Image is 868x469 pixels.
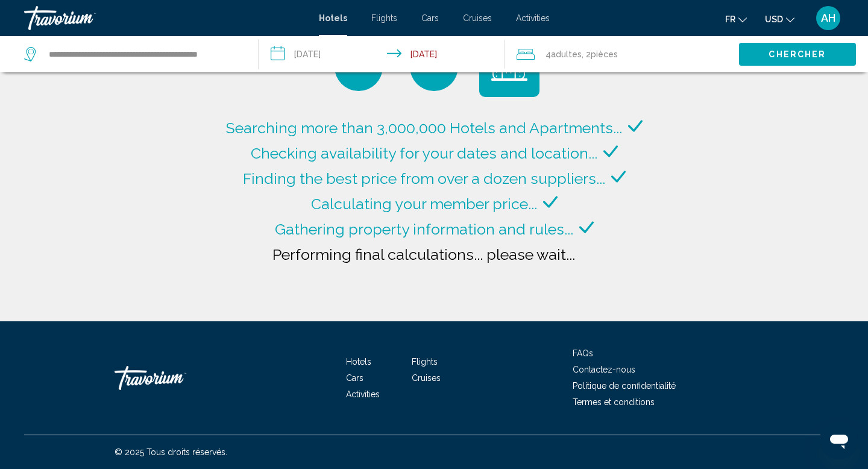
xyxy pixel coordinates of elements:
[346,373,363,383] a: Cars
[765,10,794,28] button: Change currency
[275,220,573,238] span: Gathering property information and rules...
[272,245,575,263] span: Performing final calculations... please wait...
[765,14,783,24] span: USD
[573,381,676,391] a: Politique de confidentialité
[346,389,380,399] a: Activities
[551,49,582,59] span: Adultes
[505,36,739,72] button: Travelers: 4 adults, 0 children
[251,144,597,162] span: Checking availability for your dates and location...
[813,5,844,31] button: User Menu
[421,13,439,23] a: Cars
[259,36,505,72] button: Check-in date: Mar 28, 2026 Check-out date: Mar 29, 2026
[573,348,593,358] a: FAQs
[115,447,227,457] span: © 2025 Tous droits réservés.
[115,360,235,396] a: Travorium
[725,14,735,24] span: fr
[573,397,655,407] a: Termes et conditions
[516,13,550,23] a: Activities
[311,195,537,213] span: Calculating your member price...
[346,357,371,367] a: Hotels
[412,357,438,367] a: Flights
[591,49,618,59] span: pièces
[371,13,397,23] a: Flights
[463,13,492,23] a: Cruises
[582,46,618,63] span: , 2
[725,10,747,28] button: Change language
[820,421,858,459] iframe: Bouton de lancement de la fenêtre de messagerie
[319,13,347,23] a: Hotels
[243,169,605,187] span: Finding the best price from over a dozen suppliers...
[24,6,307,30] a: Travorium
[573,365,635,374] a: Contactez-nous
[546,46,582,63] span: 4
[739,43,856,65] button: Chercher
[821,12,835,24] span: AH
[226,119,622,137] span: Searching more than 3,000,000 Hotels and Apartments...
[769,50,826,60] span: Chercher
[412,373,441,383] a: Cruises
